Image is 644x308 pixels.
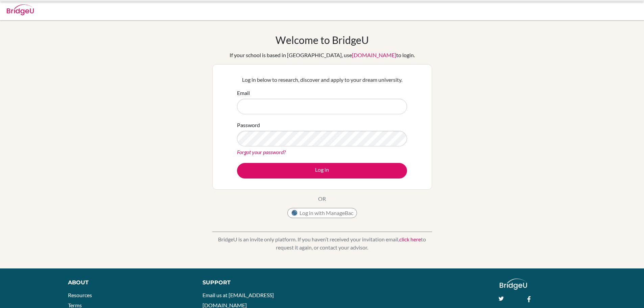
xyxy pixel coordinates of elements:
[237,76,407,84] p: Log in below to research, discover and apply to your dream university.
[68,279,187,287] div: About
[68,292,92,298] a: Resources
[399,236,421,242] a: click here
[237,149,286,155] a: Forgot your password?
[287,208,357,218] button: Log in with ManageBac
[318,195,326,203] p: OR
[276,34,369,46] h1: Welcome to BridgeU
[202,279,314,287] div: Support
[237,89,250,97] label: Email
[237,163,407,179] button: Log in
[230,51,415,59] div: If your school is based in [GEOGRAPHIC_DATA], use to login.
[352,52,396,58] a: [DOMAIN_NAME]
[237,121,260,129] label: Password
[212,235,432,252] p: BridgeU is an invite only platform. If you haven’t received your invitation email, to request it ...
[7,4,34,15] img: Bridge-U
[500,279,527,290] img: logo_white@2x-f4f0deed5e89b7ecb1c2cc34c3e3d731f90f0f143d5ea2071677605dd97b5244.png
